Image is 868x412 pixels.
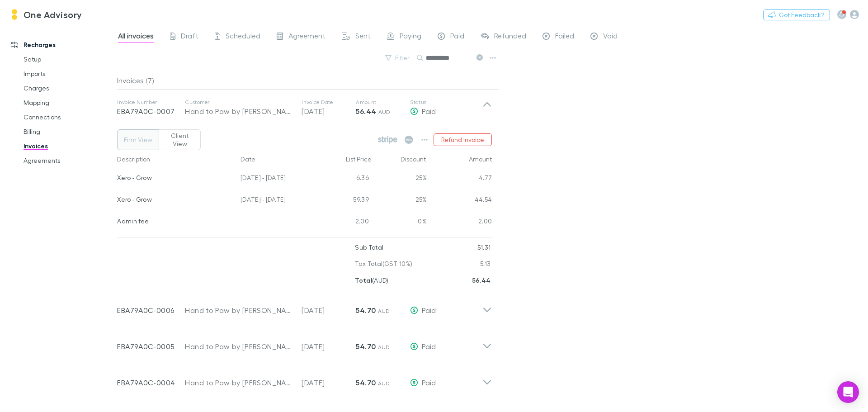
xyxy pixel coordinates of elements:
div: 25% [373,190,427,212]
div: Xero - Grow [117,168,233,187]
div: EBA79A0C-0004Hand to Paw by [PERSON_NAME] Ltd[DATE]54.70 AUDPaid [110,361,499,397]
span: Paying [400,31,421,43]
a: Charges [14,81,122,95]
button: Got Feedback? [763,9,830,20]
div: Hand to Paw by [PERSON_NAME] Ltd [185,377,292,388]
span: Refunded [494,31,526,43]
p: Invoice Date [302,99,356,106]
p: [DATE] [302,377,356,388]
p: [DATE] [302,305,356,316]
span: AUD [378,380,390,387]
strong: 56.44 [356,107,376,116]
strong: 56.44 [472,276,491,284]
div: Hand to Paw by [PERSON_NAME] Ltd [185,341,292,352]
span: Paid [422,107,436,115]
div: 6.36 [318,168,373,190]
button: Filter [381,52,415,63]
a: Connections [14,110,122,124]
span: Paid [422,378,436,387]
span: Sent [355,31,371,43]
p: ( AUD ) [355,272,388,289]
button: Refund Invoice [434,133,492,146]
div: Invoice NumberEBA79A0C-0007CustomerHand to Paw by [PERSON_NAME] LtdInvoice Date[DATE]Amount56.44 ... [110,90,499,126]
span: Void [603,31,618,43]
p: Invoice Number [117,99,185,106]
div: 59.39 [318,190,373,212]
p: 5.13 [480,256,491,272]
p: 51.31 [477,239,491,256]
div: 44.54 [427,190,492,212]
div: [DATE] - [DATE] [237,168,318,190]
div: Admin fee [117,212,233,231]
a: Agreements [14,153,122,168]
div: Xero - Grow [117,190,233,209]
div: Open Intercom Messenger [837,381,859,403]
p: Amount [356,99,410,106]
span: Draft [181,31,198,43]
p: EBA79A0C-0007 [117,106,185,117]
div: Hand to Paw by [PERSON_NAME] Ltd [185,106,292,117]
span: Paid [422,342,436,350]
span: All invoices [118,31,154,43]
p: Customer [185,99,292,106]
button: Firm View [117,129,159,150]
strong: 54.70 [356,342,376,351]
div: EBA79A0C-0005Hand to Paw by [PERSON_NAME] Ltd[DATE]54.70 AUDPaid [110,325,499,361]
a: Recharges [2,38,122,52]
a: Setup [14,52,122,66]
strong: 54.70 [356,306,376,315]
div: 0% [373,212,427,233]
p: [DATE] [302,341,356,352]
p: EBA79A0C-0006 [117,305,185,316]
p: Tax Total (GST 10%) [355,256,412,272]
a: Invoices [14,139,122,153]
div: Hand to Paw by [PERSON_NAME] Ltd [185,305,292,316]
strong: 54.70 [356,378,376,387]
span: AUD [378,308,390,314]
span: Failed [555,31,574,43]
p: Status [410,99,482,106]
a: One Advisory [4,4,88,25]
strong: Total [355,276,372,284]
button: Client View [159,129,201,150]
div: 2.00 [318,212,373,233]
span: Agreement [288,31,325,43]
a: Imports [14,66,122,81]
span: AUD [378,344,390,350]
p: EBA79A0C-0004 [117,377,185,388]
div: 2.00 [427,212,492,233]
span: AUD [378,109,391,115]
div: 25% [373,168,427,190]
a: Billing [14,124,122,139]
span: Paid [450,31,464,43]
p: [DATE] [302,106,356,117]
span: Scheduled [226,31,260,43]
a: Mapping [14,95,122,110]
div: EBA79A0C-0006Hand to Paw by [PERSON_NAME] Ltd[DATE]54.70 AUDPaid [110,289,499,325]
img: One Advisory's Logo [9,9,20,20]
span: Paid [422,306,436,314]
div: [DATE] - [DATE] [237,190,318,212]
p: EBA79A0C-0005 [117,341,185,352]
h3: One Advisory [24,9,82,20]
div: 4.77 [427,168,492,190]
p: Sub Total [355,239,383,256]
